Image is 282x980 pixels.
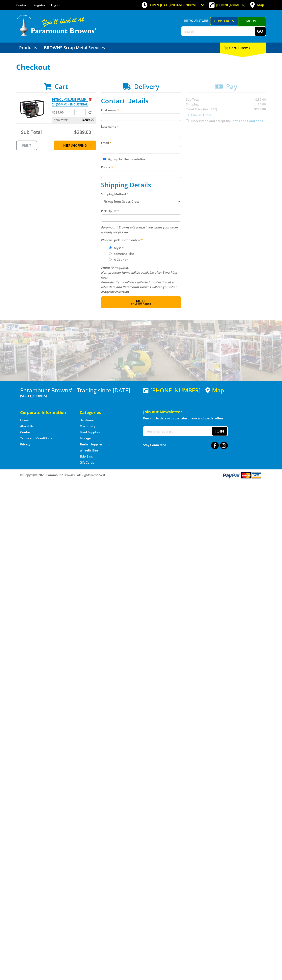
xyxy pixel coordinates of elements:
[55,82,68,91] span: Cart
[20,97,44,121] img: PETROL VOLUME PUMP - 2" (50MM) - INDUSTRIAL
[20,436,52,440] a: Go to the Terms and Conditions page
[80,418,94,422] a: Go to the Hardware page
[80,448,99,452] a: Go to the Wheelie Bins page
[144,427,212,436] input: Your email address
[212,427,227,436] button: Join
[112,250,135,257] label: Someone Else
[52,117,96,123] p: Item total:
[236,45,250,50] span: (1 item)
[143,440,228,450] div: Stay Connected
[143,387,201,393] div: [PHONE_NUMBER]
[150,3,196,7] span: OPEN [DATE]
[20,387,139,393] h3: Paramount Browns' - Trading since [DATE]
[16,43,40,53] a: Go to the Products page
[80,436,91,440] a: Go to the Storage page
[52,97,88,106] a: PETROL VOLUME PUMP - 2" (50MM) - INDUSTRIAL
[143,416,262,421] p: Keep up to date with the latest news and special offers.
[101,296,181,308] button: Next Confirm order
[80,410,131,415] h5: Categories
[220,43,266,53] div: Cart
[109,246,112,249] input: Please select who will pick up the order.
[20,418,29,422] a: Go to the Home page
[101,214,181,222] input: Please select a pick up date.
[210,17,238,25] a: Gepps Cross
[20,430,32,434] a: Go to the Contact page
[101,97,181,105] h2: Contact Details
[16,471,266,479] div: ® Copyright 2025 Paramount Browns'. All Rights Reserved.
[54,141,96,150] a: Keep Shopping
[112,256,129,263] label: A Courier
[101,146,181,153] input: Please enter your email address.
[20,442,30,446] a: Go to the Privacy page
[89,97,92,101] a: Remove from cart
[80,442,103,446] a: Go to the Timber Supplies page
[101,114,181,121] input: Please enter your first name.
[182,27,255,36] input: Search
[80,430,100,434] a: Go to the Steel Supplies page
[205,387,224,394] a: View a map of Gepps Cross location
[101,108,181,113] label: First name
[20,424,33,428] a: Go to the About Us page
[20,393,139,398] p: [STREET_ADDRESS]
[80,460,94,465] a: Go to the Gift Cards page
[143,409,262,415] h5: Join our Newsletter
[20,410,72,415] h5: Corporate Information
[110,303,172,305] span: Confirm order
[101,198,181,205] select: Please select a shipping method.
[112,244,125,251] label: Myself
[101,165,181,170] label: Phone
[16,63,266,71] h1: Checkout
[107,157,145,161] label: Sign up for the newsletter
[16,14,97,36] img: Paramount Browns'
[101,181,181,189] h2: Shipping Details
[101,192,181,197] label: Shipping Method
[16,141,37,150] a: Print
[41,43,108,53] a: Go to the BROWNS Scrap Metal Services page
[101,124,181,129] label: Last name
[101,209,181,213] label: Pick Up Date
[16,3,28,7] a: Go to the Contact page
[101,171,181,178] input: Please enter your telephone number.
[51,3,60,7] a: Log in
[109,252,112,255] input: Please select who will pick up the order.
[80,424,95,428] a: Go to the Machinery page
[33,3,45,7] a: Go to the registration page
[101,238,181,242] label: Who will pick up the order?
[82,117,94,123] span: $289.00
[52,110,74,115] p: $289.00
[134,82,159,91] span: Delivery
[109,258,112,261] input: Please select who will pick up the order.
[170,3,196,7] span: 8:00am - 5:00pm
[181,17,210,24] span: Set your store
[101,266,177,294] em: Photo ID Required. Non-preorder items will be available after 5 working days Pre-order items will...
[101,140,181,145] label: Email
[255,27,266,36] button: Go
[21,129,42,135] span: Sub Total
[101,225,178,234] em: Paramount Browns will contact you when your order is ready for pickup
[222,471,262,479] img: PayPal, Mastercard, Visa accepted
[74,129,91,135] span: $289.00
[136,298,146,304] span: Next
[80,454,93,459] a: Go to the Skip Bins page
[101,130,181,137] input: Please enter your last name.
[238,17,266,32] a: Mount [PERSON_NAME]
